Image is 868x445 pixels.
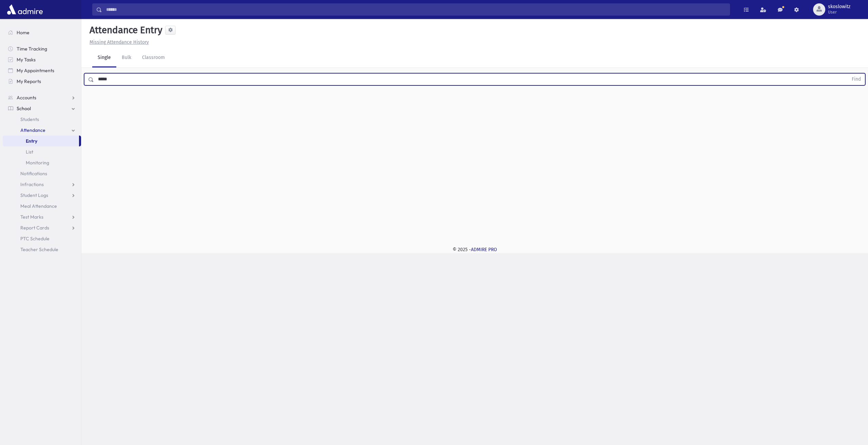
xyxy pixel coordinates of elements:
[3,43,81,54] a: Time Tracking
[92,246,857,253] div: © 2025 -
[20,181,44,187] span: Infractions
[26,138,37,144] span: Entry
[3,125,81,136] a: Attendance
[17,46,47,52] span: Time Tracking
[17,95,36,101] span: Accounts
[20,116,39,122] span: Students
[20,170,47,177] span: Notifications
[3,168,81,179] a: Notifications
[3,233,81,244] a: PTC Schedule
[848,74,865,85] button: Find
[90,39,149,45] u: Missing Attendance History
[3,157,81,168] a: Monitoring
[3,54,81,65] a: My Tasks
[3,136,79,146] a: Entry
[20,246,58,252] span: Teacher Schedule
[3,179,81,190] a: Infractions
[828,9,850,15] span: User
[3,222,81,233] a: Report Cards
[137,48,170,67] a: Classroom
[17,29,29,36] span: Home
[102,3,730,16] input: Search
[3,27,81,38] a: Home
[3,114,81,125] a: Students
[471,247,497,252] a: ADMIRE PRO
[20,203,57,209] span: Meal Attendance
[92,48,116,67] a: Single
[3,211,81,222] a: Test Marks
[3,201,81,211] a: Meal Attendance
[3,76,81,87] a: My Reports
[3,65,81,76] a: My Appointments
[20,225,49,231] span: Report Cards
[20,192,48,198] span: Student Logs
[20,214,43,220] span: Test Marks
[17,57,36,63] span: My Tasks
[20,127,45,133] span: Attendance
[20,236,50,242] span: PTC Schedule
[116,48,137,67] a: Bulk
[26,149,33,155] span: List
[87,39,149,45] a: Missing Attendance History
[5,3,44,16] img: AdmirePro
[87,24,162,36] h5: Attendance Entry
[17,78,41,84] span: My Reports
[17,67,54,74] span: My Appointments
[26,160,49,166] span: Monitoring
[3,190,81,201] a: Student Logs
[3,92,81,103] a: Accounts
[17,105,31,112] span: School
[3,103,81,114] a: School
[828,4,850,9] span: skoslowitz
[3,244,81,255] a: Teacher Schedule
[3,146,81,157] a: List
